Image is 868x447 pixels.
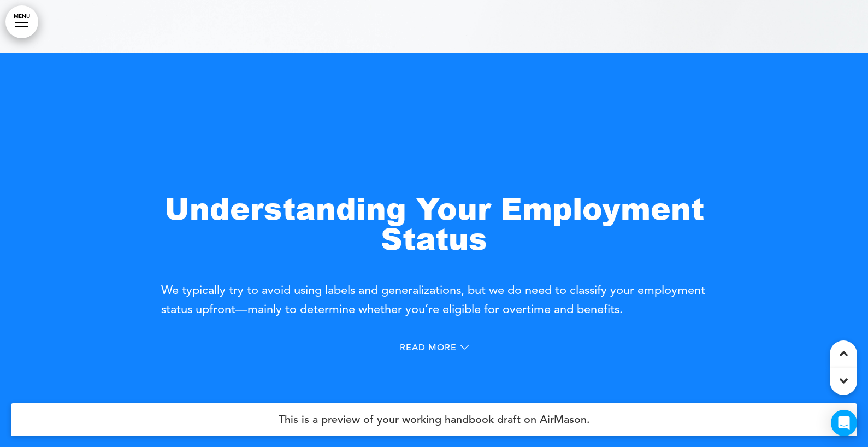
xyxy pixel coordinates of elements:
[831,410,857,436] div: Open Intercom Messenger
[164,186,704,259] strong: Understanding Your Employment Status
[161,283,705,316] span: We typically try to avoid using labels and generalizations, but we do need to classify your emplo...
[11,403,857,436] h4: This is a preview of your working handbook draft on AirMason.
[5,5,38,38] a: MENU
[400,343,457,352] span: Read More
